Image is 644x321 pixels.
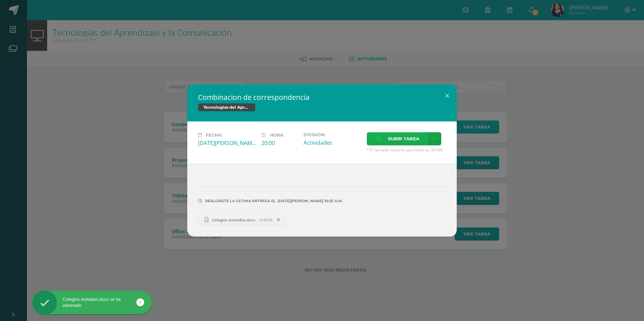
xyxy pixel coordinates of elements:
[198,93,446,102] h2: Combinacion de correspondencia
[259,217,272,222] span: 14.87KB
[276,201,343,201] span: [DATE][PERSON_NAME] 10:25 a.m.
[388,133,419,145] span: Subir tarea
[367,147,446,153] span: * El tamaño máximo permitido es 50 MB
[198,103,255,111] span: Tecnologías del Aprendizaje y la Comunicación
[205,199,276,203] span: Realizaste la última entrega el
[303,139,361,146] div: Actividades
[438,84,457,107] button: Close (Esc)
[208,217,259,222] span: Colegios invitados.docx
[273,216,284,223] span: Remover entrega
[198,139,256,147] div: [DATE][PERSON_NAME]
[198,214,285,225] a: Colegios invitados.docx 14.87KB
[206,133,222,138] span: Fecha:
[303,132,361,137] label: División:
[32,296,152,309] div: Colegios invitados.docx se ha eliminado
[270,133,284,138] span: Hora:
[261,139,298,147] div: 20:00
